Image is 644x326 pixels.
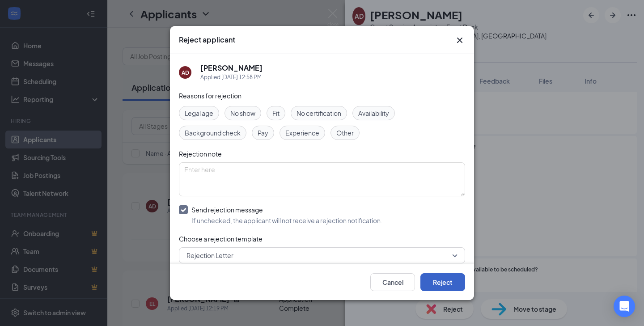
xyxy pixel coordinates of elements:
[230,108,255,118] span: No show
[297,108,341,118] span: No certification
[182,69,189,76] div: AD
[179,235,263,243] span: Choose a rejection template
[370,273,415,291] button: Cancel
[200,63,263,73] h5: [PERSON_NAME]
[454,35,465,46] svg: Cross
[179,35,235,45] h3: Reject applicant
[285,128,319,138] span: Experience
[258,128,268,138] span: Pay
[200,73,263,82] div: Applied [DATE] 12:58 PM
[614,296,635,317] div: Open Intercom Messenger
[186,249,233,262] span: Rejection Letter
[358,108,389,118] span: Availability
[179,92,241,100] span: Reasons for rejection
[272,108,280,118] span: Fit
[179,150,222,158] span: Rejection note
[336,128,354,138] span: Other
[420,273,465,291] button: Reject
[185,128,241,138] span: Background check
[454,35,465,46] button: Close
[185,108,213,118] span: Legal age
